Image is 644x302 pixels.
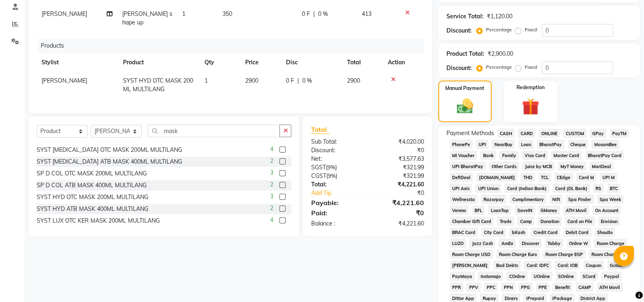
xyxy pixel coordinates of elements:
[446,50,484,58] div: Product Total:
[367,219,430,228] div: ₹4,221.60
[305,138,367,146] div: Sub Total:
[576,282,593,292] span: CAMP
[347,77,360,84] span: 2900
[522,151,548,160] span: Visa Card
[118,53,200,72] th: Product
[475,184,501,193] span: UPI Union
[576,173,597,182] span: Card M
[450,184,473,193] span: UPI Axis
[493,260,521,270] span: Bad Debts
[450,228,478,237] span: BRAC Card
[297,77,299,85] span: |
[450,173,473,182] span: DefiDeal
[305,155,367,163] div: Net:
[476,140,488,149] span: UPI
[558,162,586,171] span: MyT Money
[531,271,552,281] span: UOnline
[552,282,572,292] span: Benefit
[538,217,562,226] span: Donation
[450,271,475,281] span: PayMaya
[37,217,160,225] div: SYST LUX OTC KER MASK 200ML MULTILANG
[270,216,273,224] span: 4
[302,77,312,85] span: 0 %
[591,140,619,149] span: MosamBee
[481,228,506,237] span: City Card
[313,10,315,18] span: |
[270,145,273,153] span: 4
[37,169,147,178] div: SP D COL OTC MASK 200ML MULTILANG
[583,260,604,270] span: Coupon
[367,208,430,218] div: ₹0
[565,217,595,226] span: Card on File
[37,158,182,166] div: SYST [MEDICAL_DATA] ATB MASK 400ML MULTILANG
[450,195,478,204] span: Wellnessta
[270,192,273,201] span: 3
[543,249,585,259] span: Room Charge EGP
[497,217,514,226] span: Trade
[504,184,549,193] span: Card (Indian Bank)
[589,162,614,171] span: MariDeal
[478,271,503,281] span: Instamojo
[594,239,627,248] span: Room Charge
[367,155,430,163] div: ₹3,577.63
[551,151,582,160] span: Master Card
[524,260,552,270] span: Card: IDFC
[554,173,573,182] span: CEdge
[567,239,591,248] span: Online W
[450,260,490,270] span: [PERSON_NAME]
[148,125,280,137] input: Search or Scan
[488,206,511,215] span: LoanTap
[37,53,118,72] th: Stylist
[499,239,516,248] span: AmEx
[362,10,371,18] span: 413
[305,219,367,228] div: Balance :
[489,162,519,171] span: Other Cards
[476,173,517,182] span: [DOMAIN_NAME]
[286,77,294,85] span: 0 F
[598,217,620,226] span: Envision
[521,173,535,182] span: THD
[492,140,515,149] span: NearBuy
[556,271,577,281] span: SOnline
[537,140,565,149] span: BharatPay
[305,180,367,189] div: Total:
[327,164,335,171] span: 9%
[601,271,622,281] span: Paypal
[123,77,193,93] span: SYST HYD OTC MASK 200ML MULTILANG
[446,26,472,35] div: Discount:
[585,151,624,160] span: BharatPay Card
[311,125,330,134] span: Total
[122,10,172,26] span: [PERSON_NAME] shape up
[480,151,496,160] span: Bank
[600,173,617,182] span: UPI M
[466,282,481,292] span: PPV
[37,193,148,201] div: SYST HYD OTC MASK 200ML MULTILANG
[305,172,367,180] div: ( )
[450,151,477,160] span: MI Voucher
[37,38,430,53] div: Products
[514,206,535,215] span: SaveIN
[42,10,87,18] span: [PERSON_NAME]
[522,162,554,171] span: Juice by MCB
[204,77,208,84] span: 1
[367,198,430,208] div: ₹4,221.60
[563,206,589,215] span: ATH Movil
[245,77,258,84] span: 2900
[497,129,515,138] span: CASH
[525,63,537,71] label: Fixed
[509,228,528,237] span: bKash
[610,129,629,138] span: PayTM
[517,96,544,117] img: _gift.svg
[538,129,560,138] span: ONLINE
[222,10,232,18] span: 350
[469,239,495,248] span: Jazz Cash
[240,53,281,72] th: Price
[545,239,563,248] span: Tabby
[450,140,473,149] span: PhonePe
[506,271,528,281] span: COnline
[568,140,589,149] span: Cheque
[486,26,512,33] label: Percentage
[496,249,539,259] span: Room Charge Euro
[484,282,498,292] span: PPC
[538,206,560,215] span: GMoney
